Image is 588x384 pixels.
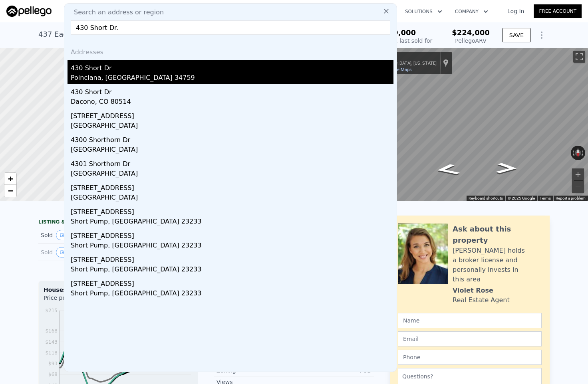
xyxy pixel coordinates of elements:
[6,6,52,17] img: Pellego
[71,204,393,217] div: [STREET_ADDRESS]
[71,60,393,73] div: 430 Short Dr
[48,372,58,377] tspan: $68
[425,161,470,178] path: Go East, Eagle Dr
[383,28,416,37] span: $59,000
[71,145,393,156] div: [GEOGRAPHIC_DATA]
[71,156,393,169] div: 4301 Shorthorn Dr
[8,174,13,184] span: +
[575,146,581,160] button: Reset the view
[398,331,542,346] input: Email
[45,308,58,313] tspan: $215
[68,41,393,60] div: Addresses
[367,37,432,45] div: Off Market, last sold for
[38,29,162,40] div: 437 Eagle Dr , Poinciana , FL 34759
[453,224,542,246] div: Ask about this property
[71,121,393,132] div: [GEOGRAPHIC_DATA]
[366,48,588,201] div: Map
[45,350,58,356] tspan: $118
[71,276,393,289] div: [STREET_ADDRESS]
[48,361,58,366] tspan: $93
[71,108,393,121] div: [STREET_ADDRESS]
[449,4,495,19] button: Company
[45,339,58,345] tspan: $143
[453,246,542,284] div: [PERSON_NAME] holds a broker license and personally invests in this area
[71,193,393,204] div: [GEOGRAPHIC_DATA]
[71,217,393,228] div: Short Pump, [GEOGRAPHIC_DATA] 23233
[452,37,490,45] div: Pellego ARV
[369,61,437,66] div: [GEOGRAPHIC_DATA], [US_STATE]
[71,265,393,276] div: Short Pump, [GEOGRAPHIC_DATA] 23233
[572,168,584,180] button: Zoom in
[71,73,393,84] div: Poinciana, [GEOGRAPHIC_DATA] 34759
[573,51,585,63] button: Toggle fullscreen view
[453,286,493,295] div: Violet Rose
[498,7,534,15] a: Log In
[581,146,586,160] button: Rotate clockwise
[45,328,58,334] tspan: $168
[8,186,13,196] span: −
[369,54,437,61] div: 437 Eagle Dr
[534,4,582,18] a: Free Account
[453,295,510,305] div: Real Estate Agent
[56,230,73,240] button: View historical data
[71,132,393,145] div: 4300 Shorthorn Dr
[38,219,198,227] div: LISTING & SALE HISTORY
[399,4,449,19] button: Solutions
[534,27,550,43] button: Show Options
[56,247,73,257] button: View historical data
[398,313,542,328] input: Name
[443,59,449,67] a: Show location on map
[366,48,588,201] div: Street View
[487,160,526,176] path: Go West, Eagle Dr
[4,185,16,197] a: Zoom out
[556,196,586,200] a: Report a problem
[540,196,551,200] a: Terms (opens in new tab)
[71,169,393,180] div: [GEOGRAPHIC_DATA]
[68,8,164,17] span: Search an address or region
[572,181,584,193] button: Zoom out
[508,196,535,200] span: © 2025 Google
[398,350,542,365] input: Phone
[469,196,503,201] button: Keyboard shortcuts
[71,97,393,108] div: Dacono, CO 80514
[71,20,390,35] input: Enter an address, city, region, neighborhood or zip code
[71,228,393,241] div: [STREET_ADDRESS]
[41,230,112,240] div: Sold
[503,28,530,42] button: SAVE
[71,241,393,252] div: Short Pump, [GEOGRAPHIC_DATA] 23233
[452,28,490,37] span: $224,000
[44,286,193,294] div: Houses Median Sale
[71,180,393,193] div: [STREET_ADDRESS]
[71,289,393,300] div: Short Pump, [GEOGRAPHIC_DATA] 23233
[571,146,575,160] button: Rotate counterclockwise
[4,173,16,185] a: Zoom in
[41,247,112,257] div: Sold
[44,294,118,307] div: Price per Square Foot
[71,84,393,97] div: 430 Short Dr
[71,252,393,265] div: [STREET_ADDRESS]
